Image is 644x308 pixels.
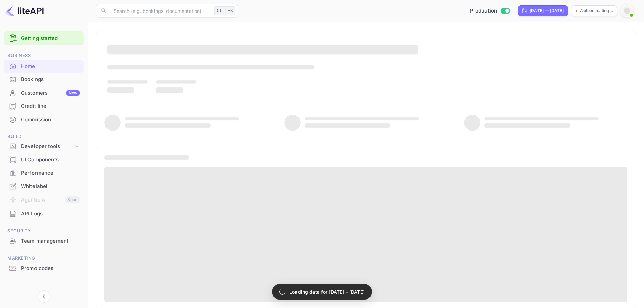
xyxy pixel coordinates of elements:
[4,113,84,126] a: Commission
[4,227,84,235] span: Security
[21,210,80,218] div: API Logs
[21,156,80,164] div: UI Components
[214,6,235,15] div: Ctrl+K
[4,73,84,86] div: Bookings
[38,290,50,303] button: Collapse navigation
[4,60,84,73] div: Home
[4,235,84,248] div: Team management
[21,237,80,245] div: Team management
[4,180,84,192] a: Whitelabel
[4,167,84,179] a: Performance
[66,90,80,96] div: New
[4,141,84,152] div: Developer tools
[4,31,84,45] div: Getting started
[518,5,568,16] div: Click to change the date range period
[4,87,84,100] div: CustomersNew
[5,5,44,16] img: LiteAPI logo
[4,153,84,166] a: UI Components
[4,52,84,60] span: Business
[21,76,80,84] div: Bookings
[21,169,80,177] div: Performance
[4,235,84,247] a: Team management
[4,100,84,113] div: Credit line
[21,143,73,150] div: Developer tools
[530,8,564,14] div: [DATE] — [DATE]
[580,8,613,14] p: Authenticating...
[21,102,80,110] div: Credit line
[4,153,84,166] div: UI Components
[470,7,497,15] span: Production
[21,116,80,124] div: Commission
[4,262,84,275] a: Promo codes
[289,288,365,295] p: Loading data for [DATE] - [DATE]
[4,133,84,140] span: Build
[21,63,80,70] div: Home
[467,7,513,15] div: Switch to Sandbox mode
[4,180,84,193] div: Whitelabel
[4,167,84,180] div: Performance
[4,60,84,72] a: Home
[4,207,84,220] a: API Logs
[4,73,84,86] a: Bookings
[21,89,80,97] div: Customers
[110,4,212,18] input: Search (e.g. bookings, documentation)
[21,34,80,42] a: Getting started
[4,255,84,262] span: Marketing
[4,113,84,126] div: Commission
[4,262,84,275] div: Promo codes
[4,87,84,99] a: CustomersNew
[21,265,80,273] div: Promo codes
[21,183,80,190] div: Whitelabel
[4,100,84,112] a: Credit line
[4,207,84,220] div: API Logs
